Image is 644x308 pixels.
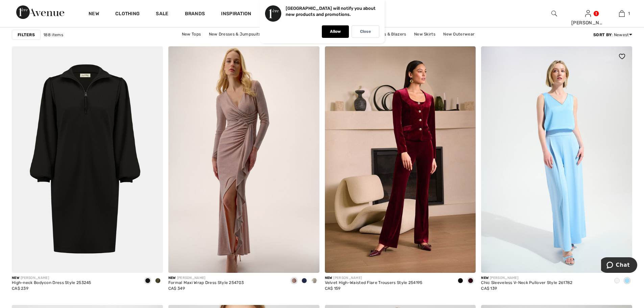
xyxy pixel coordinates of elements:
[593,32,632,38] div: : Newest
[43,32,63,38] span: 188 items
[619,54,625,59] img: heart_black_full.svg
[168,46,319,273] img: Formal Maxi Wrap Dress Style 254703. Champagne 171
[206,30,264,39] a: New Dresses & Jumpsuits
[481,276,572,281] div: [PERSON_NAME]
[325,276,332,280] span: New
[466,276,476,287] div: Burgundy
[585,10,591,17] a: Sign In
[455,276,466,287] div: Black
[571,19,604,26] div: [PERSON_NAME]
[325,286,341,291] span: CA$ 159
[299,276,309,287] div: Navy Blue
[605,9,638,18] a: 1
[360,29,371,34] p: Close
[12,281,91,285] div: High-neck Bodycon Dress Style 253245
[481,286,497,291] span: CA$ 139
[551,9,557,18] img: search the website
[612,276,622,287] div: Vanilla 30
[622,276,632,287] div: Sky blue
[593,32,612,37] strong: Sort By
[12,276,91,281] div: [PERSON_NAME]
[585,9,591,18] img: My Info
[481,281,572,285] div: Chic Sleeveless V-Neck Pullover Style 261782
[440,30,478,39] a: New Outerwear
[601,257,637,274] iframe: Opens a widget where you can chat to one of our agents
[221,11,251,18] span: Inspiration
[325,46,476,273] img: Velvet High-Waisted Flare Trousers Style 254195. Black
[289,276,299,287] div: Rose
[12,276,19,280] span: New
[156,11,168,18] a: Sale
[89,11,99,18] a: New
[115,11,140,18] a: Clothing
[325,276,423,281] div: [PERSON_NAME]
[185,11,205,18] a: Brands
[481,46,632,273] a: Chic Sleeveless V-Neck Pullover Style 261782. Vanilla 30
[309,276,319,287] div: Champagne 171
[168,276,176,280] span: New
[12,46,163,273] img: High-neck Bodycon Dress Style 253245. Black
[411,30,439,39] a: New Skirts
[168,286,185,291] span: CA$ 349
[286,6,376,17] p: [GEOGRAPHIC_DATA] will notify you about new products and promotions.
[153,276,163,287] div: Khaki
[628,10,630,17] span: 1
[325,281,423,285] div: Velvet High-Waisted Flare Trousers Style 254195
[16,5,64,19] img: 1ère Avenue
[12,286,28,291] span: CA$ 239
[168,281,244,285] div: Formal Maxi Wrap Dress Style 254703
[178,30,204,39] a: New Tops
[143,276,153,287] div: Black
[168,276,244,281] div: [PERSON_NAME]
[619,9,625,18] img: My Bag
[18,32,35,38] strong: Filters
[481,276,488,280] span: New
[330,29,341,34] p: Allow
